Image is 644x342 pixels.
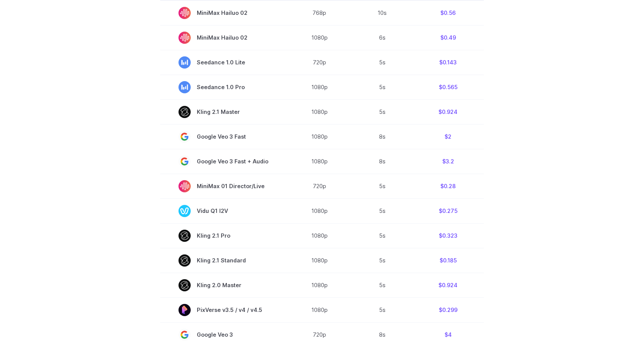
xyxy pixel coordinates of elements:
td: 5s [352,50,412,75]
td: $0.299 [412,297,484,322]
span: Google Veo 3 Fast [179,131,268,143]
td: 6s [352,25,412,50]
td: 1080p [287,198,352,223]
td: 1080p [287,273,352,297]
td: 1080p [287,223,352,248]
span: Kling 2.1 Master [179,106,268,118]
td: 5s [352,273,412,297]
span: MiniMax Hailuo 02 [179,32,268,44]
span: Kling 2.1 Standard [179,254,268,267]
td: $0.185 [412,248,484,273]
span: Seedance 1.0 Pro [179,81,268,93]
td: 5s [352,99,412,124]
td: 5s [352,297,412,322]
td: $0.56 [412,0,484,26]
span: MiniMax Hailuo 02 [179,7,268,19]
td: 8s [352,124,412,149]
td: $0.924 [412,273,484,297]
td: $0.28 [412,174,484,198]
td: 1080p [287,297,352,322]
span: Google Veo 3 [179,329,268,341]
td: 5s [352,174,412,198]
td: $0.275 [412,198,484,223]
td: $2 [412,124,484,149]
span: MiniMax 01 Director/Live [179,180,268,192]
span: Seedance 1.0 Lite [179,56,268,69]
td: 1080p [287,75,352,99]
td: 1080p [287,149,352,174]
td: 5s [352,248,412,273]
span: Vidu Q1 I2V [179,205,268,217]
td: 8s [352,149,412,174]
td: 1080p [287,124,352,149]
td: $0.924 [412,99,484,124]
span: PixVerse v3.5 / v4 / v4.5 [179,304,268,316]
span: Kling 2.1 Pro [179,230,268,242]
td: 720p [287,50,352,75]
span: Google Veo 3 Fast + Audio [179,155,268,168]
td: 5s [352,75,412,99]
td: 1080p [287,25,352,50]
td: $0.49 [412,25,484,50]
td: $0.143 [412,50,484,75]
td: 5s [352,223,412,248]
td: 5s [352,198,412,223]
td: $3.2 [412,149,484,174]
td: 720p [287,174,352,198]
td: $0.323 [412,223,484,248]
td: 1080p [287,248,352,273]
td: 10s [352,0,412,26]
td: 1080p [287,99,352,124]
td: $0.565 [412,75,484,99]
span: Kling 2.0 Master [179,279,268,291]
td: 768p [287,0,352,26]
